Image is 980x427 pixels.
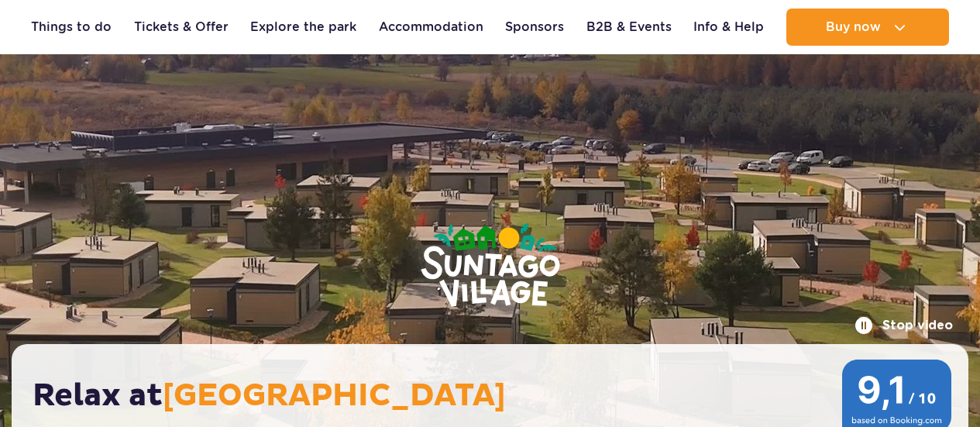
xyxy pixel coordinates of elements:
[163,377,506,415] span: [GEOGRAPHIC_DATA]
[786,9,949,46] button: Buy now
[359,163,622,370] img: Suntago Village
[586,9,672,46] a: B2B & Events
[826,20,881,34] span: Buy now
[505,9,564,46] a: Sponsors
[379,9,483,46] a: Accommodation
[854,316,953,335] button: Stop video
[134,9,229,46] a: Tickets & Offer
[250,9,356,46] a: Explore the park
[33,377,963,415] h2: Relax at
[31,9,112,46] a: Things to do
[693,9,764,46] a: Info & Help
